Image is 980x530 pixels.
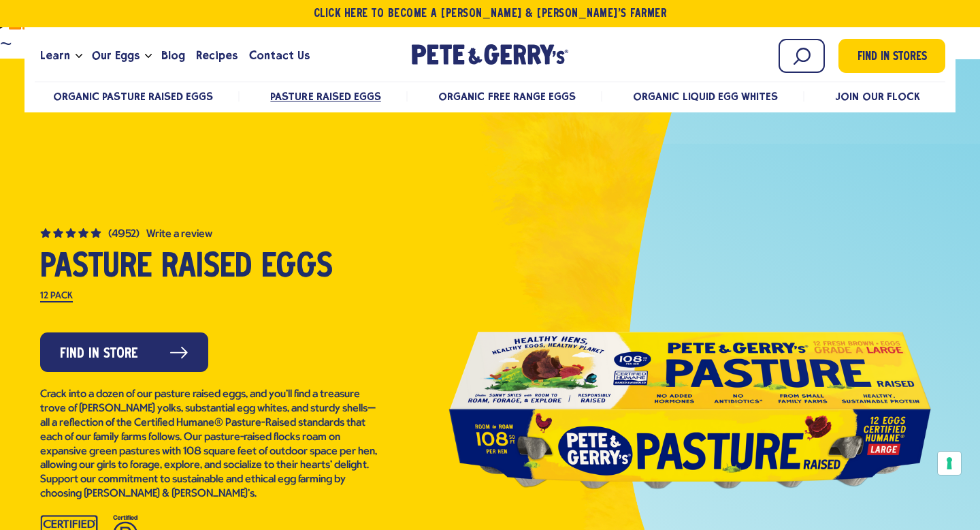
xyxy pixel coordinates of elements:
a: Find in Stores [838,39,945,73]
a: Organic Pasture Raised Eggs [53,90,213,103]
button: Open the dropdown menu for Our Eggs [145,54,152,59]
a: Learn [35,37,76,74]
button: Your consent preferences for tracking technologies [938,452,961,475]
nav: desktop product menu [35,81,945,110]
a: Our Eggs [86,37,145,74]
span: Contact Us [249,47,310,64]
p: Crack into a dozen of our pasture raised eggs, and you’ll find a treasure trove of [PERSON_NAME] ... [40,388,380,501]
a: Contact Us [244,37,315,74]
span: Recipes [196,47,238,64]
a: Blog [156,37,191,74]
a: Organic Free Range Eggs [438,90,575,103]
span: Learn [40,47,70,64]
h1: Pasture Raised Eggs [40,250,380,285]
span: Find in Store [60,343,138,364]
a: Join Our Flock [835,90,919,103]
a: Find in Store [40,332,208,372]
span: (4952) [108,229,140,240]
span: Find in Stores [857,48,927,67]
label: 12 Pack [40,292,73,302]
a: Recipes [191,37,243,74]
input: Search [779,39,825,73]
a: Pasture Raised Eggs [270,90,380,103]
span: Blog [161,47,185,64]
a: (4952) 4.8 out of 5 stars. Read reviews for average rating value is 4.8 of 5. Read 4952 Reviews S... [40,225,380,240]
span: Our Eggs [92,47,140,64]
button: Open the dropdown menu for Learn [76,54,82,59]
button: Write a Review (opens pop-up) [146,229,212,240]
a: Organic Liquid Egg Whites [633,90,778,103]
